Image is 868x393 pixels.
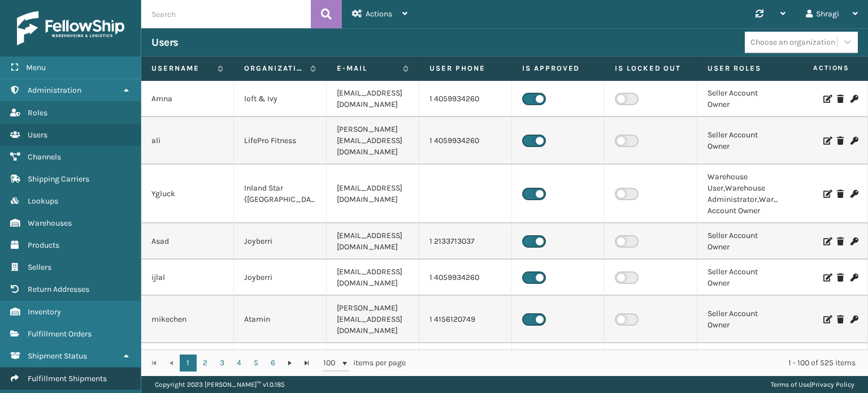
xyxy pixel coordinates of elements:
[697,260,790,296] td: Seller Account Owner
[151,36,179,49] h3: Users
[419,343,512,391] td: 1 3232876943
[244,63,305,74] label: Organization
[419,117,512,165] td: 1 4059934260
[28,218,72,228] span: Warehouses
[850,274,857,282] i: Change Password
[298,355,315,372] a: Go to the last page
[323,355,406,372] span: items per page
[28,262,51,272] span: Sellers
[708,63,779,74] label: User Roles
[327,343,419,391] td: [PERSON_NAME][EMAIL_ADDRESS][DOMAIN_NAME]
[141,223,234,260] td: Asad
[141,81,234,117] td: Amna
[837,316,844,323] i: Delete
[26,63,46,72] span: Menu
[823,316,830,323] i: Edit
[811,381,854,388] a: Privacy Policy
[697,117,790,165] td: Seller Account Owner
[697,296,790,343] td: Seller Account Owner
[234,223,327,260] td: Joyberri
[28,174,89,184] span: Shipping Carriers
[28,85,81,95] span: Administration
[697,343,790,391] td: Warehouse Administrator,Warehouse Account Owner
[837,190,844,198] i: Delete
[850,316,857,323] i: Change Password
[823,95,830,103] i: Edit
[837,137,844,145] i: Delete
[615,63,687,74] label: Is Locked Out
[366,9,392,19] span: Actions
[419,260,512,296] td: 1 4059934260
[141,260,234,296] td: ijlal
[264,355,281,372] a: 6
[778,59,856,77] span: Actions
[28,351,87,361] span: Shipment Status
[234,165,327,223] td: Inland Star ([GEOGRAPHIC_DATA])
[850,190,857,198] i: Change Password
[155,376,285,393] p: Copyright 2023 [PERSON_NAME]™ v 1.0.185
[234,117,327,165] td: LifePro Fitness
[837,237,844,245] i: Delete
[231,355,248,372] a: 4
[327,165,419,223] td: [EMAIL_ADDRESS][DOMAIN_NAME]
[823,237,830,245] i: Edit
[327,117,419,165] td: [PERSON_NAME][EMAIL_ADDRESS][DOMAIN_NAME]
[419,223,512,260] td: 1 2133713037
[850,95,857,103] i: Change Password
[28,307,61,317] span: Inventory
[214,355,231,372] a: 3
[823,137,830,145] i: Edit
[141,117,234,165] td: ali
[180,355,197,372] a: 1
[234,260,327,296] td: Joyberri
[28,240,59,250] span: Products
[823,274,830,282] i: Edit
[750,36,835,48] div: Choose an organization
[771,376,854,393] div: |
[28,196,58,206] span: Lookups
[429,63,501,74] label: User phone
[141,343,234,391] td: [PERSON_NAME]
[28,329,92,339] span: Fulfillment Orders
[419,81,512,117] td: 1 4059934260
[28,284,89,294] span: Return Addresses
[281,355,298,372] a: Go to the next page
[248,355,264,372] a: 5
[28,108,47,118] span: Roles
[323,357,340,369] span: 100
[697,223,790,260] td: Seller Account Owner
[837,274,844,282] i: Delete
[697,165,790,223] td: Warehouse User,Warehouse Administrator,Warehouse Account Owner
[327,223,419,260] td: [EMAIL_ADDRESS][DOMAIN_NAME]
[234,343,327,391] td: [PERSON_NAME] (Ironlink Logistics)
[522,63,594,74] label: Is Approved
[327,81,419,117] td: [EMAIL_ADDRESS][DOMAIN_NAME]
[327,296,419,343] td: [PERSON_NAME][EMAIL_ADDRESS][DOMAIN_NAME]
[28,130,47,140] span: Users
[837,95,844,103] i: Delete
[697,81,790,117] td: Seller Account Owner
[850,237,857,245] i: Change Password
[850,137,857,145] i: Change Password
[327,260,419,296] td: [EMAIL_ADDRESS][DOMAIN_NAME]
[151,63,212,74] label: Username
[17,11,124,45] img: logo
[419,296,512,343] td: 1 4156120749
[285,359,294,368] span: Go to the next page
[234,81,327,117] td: loft & Ivy
[141,165,234,223] td: Ygluck
[234,296,327,343] td: Atamin
[141,296,234,343] td: mikechen
[197,355,214,372] a: 2
[28,152,61,162] span: Channels
[823,190,830,198] i: Edit
[422,357,856,369] div: 1 - 100 of 525 items
[337,63,397,74] label: E-mail
[771,381,810,388] a: Terms of Use
[28,374,107,383] span: Fulfillment Shipments
[302,359,311,368] span: Go to the last page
